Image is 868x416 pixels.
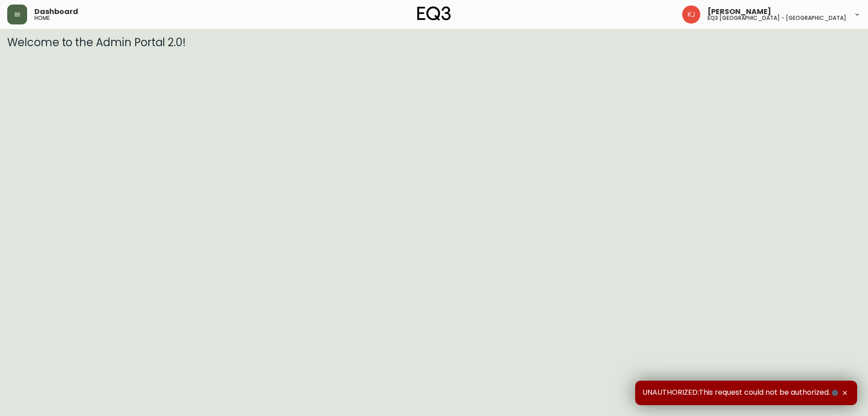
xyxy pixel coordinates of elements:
[708,8,771,15] span: [PERSON_NAME]
[34,15,50,21] h5: home
[708,15,846,21] h5: eq3 [GEOGRAPHIC_DATA] - [GEOGRAPHIC_DATA]
[7,36,861,49] h3: Welcome to the Admin Portal 2.0!
[642,388,840,398] span: UNAUTHORIZED:This request could not be authorized.
[417,6,451,21] img: logo
[682,5,700,24] img: 24a625d34e264d2520941288c4a55f8e
[34,8,78,15] span: Dashboard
